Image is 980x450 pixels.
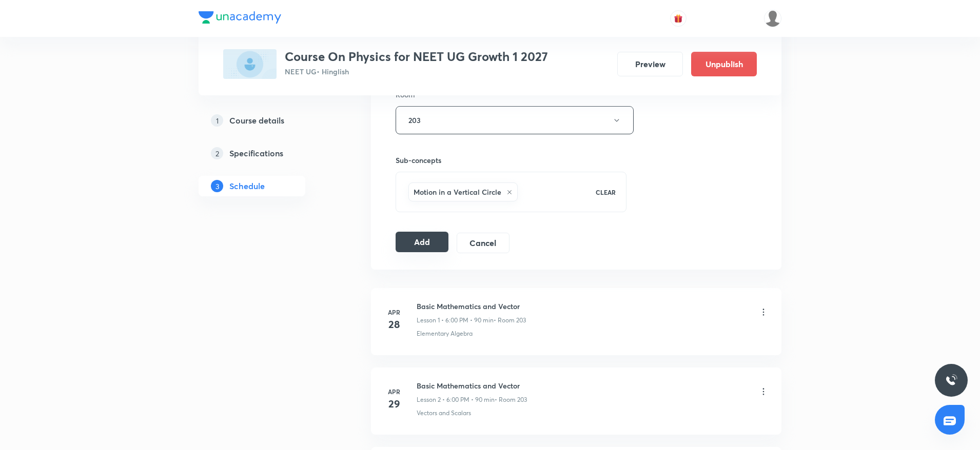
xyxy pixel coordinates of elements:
h6: Basic Mathematics and Vector [417,380,527,391]
button: Cancel [457,233,509,253]
img: BA20E23B-6E8D-4543-814C-6AA2FD779F2C_plus.png [223,49,277,79]
p: Vectors and Scalars [417,408,471,418]
p: NEET UG • Hinglish [285,66,548,77]
img: Ankit Porwal [764,10,781,27]
p: CLEAR [596,188,616,197]
h6: Sub-concepts [396,155,626,166]
h6: Apr [384,308,404,317]
h4: 28 [384,317,404,332]
p: • Room 203 [495,395,527,404]
h6: Apr [384,387,404,396]
p: Lesson 2 • 6:00 PM • 90 min [417,395,495,404]
a: Company Logo [199,11,281,26]
button: Preview [617,52,683,76]
p: • Room 203 [494,316,526,325]
button: Unpublish [691,52,757,76]
img: Company Logo [199,11,281,24]
p: Lesson 1 • 6:00 PM • 90 min [417,316,494,325]
h5: Course details [229,114,284,127]
h4: 29 [384,396,404,412]
p: 3 [211,180,223,192]
a: 2Specifications [199,143,338,163]
p: 2 [211,147,223,159]
button: Add [396,232,448,252]
button: avatar [670,10,687,27]
h6: Basic Mathematics and Vector [417,301,526,312]
a: 1Course details [199,110,338,131]
p: 1 [211,114,223,127]
img: ttu [945,374,957,386]
h6: Motion in a Vertical Circle [414,187,501,197]
button: 203 [396,106,634,134]
h5: Schedule [229,180,265,192]
p: Elementary Algebra [417,329,473,338]
img: avatar [674,14,683,23]
h5: Specifications [229,147,283,159]
h3: Course On Physics for NEET UG Growth 1 2027 [285,49,548,64]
